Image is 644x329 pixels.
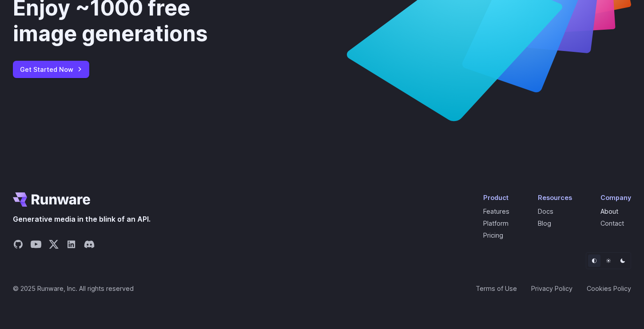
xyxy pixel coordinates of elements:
[13,283,134,294] span: © 2025 Runware, Inc. All rights reserved
[483,208,509,215] a: Features
[13,214,151,225] span: Generative media in the blink of an API.
[600,192,631,203] div: Company
[531,283,572,294] a: Privacy Policy
[602,255,615,267] button: Light
[66,239,77,252] a: Share on LinkedIn
[587,283,631,294] a: Cookies Policy
[13,192,90,207] a: Go to /
[48,239,59,252] a: Share on X
[483,231,503,239] a: Pricing
[616,255,629,267] button: Dark
[586,252,631,269] ul: Theme selector
[476,283,517,294] a: Terms of Use
[538,219,551,227] a: Blog
[483,192,509,203] div: Product
[483,219,509,227] a: Platform
[538,208,553,215] a: Docs
[13,61,89,78] a: Get Started Now
[13,239,24,252] a: Share on GitHub
[538,192,572,203] div: Resources
[600,208,618,215] a: About
[588,255,600,267] button: Default
[84,239,95,252] a: Share on Discord
[600,219,624,227] a: Contact
[31,239,41,252] a: Share on YouTube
